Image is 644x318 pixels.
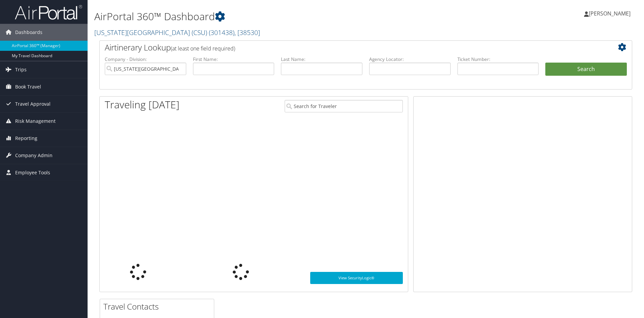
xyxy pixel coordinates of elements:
[15,61,27,78] span: Trips
[15,164,50,181] span: Employee Tools
[281,56,362,63] label: Last Name:
[209,28,234,37] span: ( 301438 )
[15,24,42,41] span: Dashboards
[15,130,37,147] span: Reporting
[15,96,51,112] span: Travel Approval
[457,56,539,63] label: Ticket Number:
[15,147,53,164] span: Company Admin
[15,113,56,130] span: Risk Management
[545,63,627,76] button: Search
[584,3,637,24] a: [PERSON_NAME]
[589,10,631,17] span: [PERSON_NAME]
[103,301,214,312] h2: Travel Contacts
[193,56,275,63] label: First Name:
[94,28,260,37] a: [US_STATE][GEOGRAPHIC_DATA] (CSU)
[94,9,456,24] h1: AirPortal 360™ Dashboard
[369,56,451,63] label: Agency Locator:
[285,100,403,112] input: Search for Traveler
[310,272,403,284] a: View SecurityLogic®
[234,28,260,37] span: , [ 38530 ]
[105,42,582,53] h2: Airtinerary Lookup
[105,98,180,112] h1: Traveling [DATE]
[171,45,235,52] span: (at least one field required)
[15,78,41,95] span: Book Travel
[105,56,186,63] label: Company - Division:
[15,4,82,20] img: airportal-logo.png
